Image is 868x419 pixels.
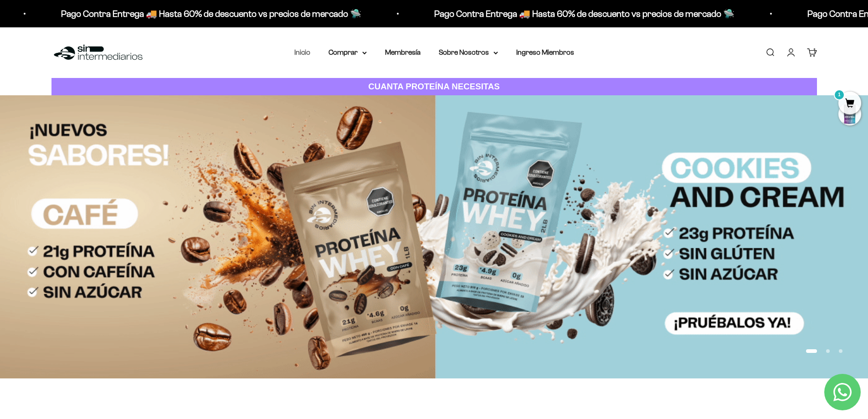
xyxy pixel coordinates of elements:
a: Membresía [385,48,421,56]
summary: Sobre Nosotros [439,47,498,58]
a: Ingreso Miembros [516,48,574,56]
a: Inicio [294,48,310,56]
p: Pago Contra Entrega 🚚 Hasta 60% de descuento vs precios de mercado 🛸 [429,6,729,21]
mark: 1 [834,89,845,100]
strong: CUANTA PROTEÍNA NECESITAS [368,82,500,91]
a: 1 [807,47,817,57]
summary: Comprar [329,47,367,58]
p: Pago Contra Entrega 🚚 Hasta 60% de descuento vs precios de mercado 🛸 [56,6,356,21]
a: CUANTA PROTEÍNA NECESITAS [51,78,817,96]
div: 1 [813,45,816,57]
a: 1 [838,99,861,109]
